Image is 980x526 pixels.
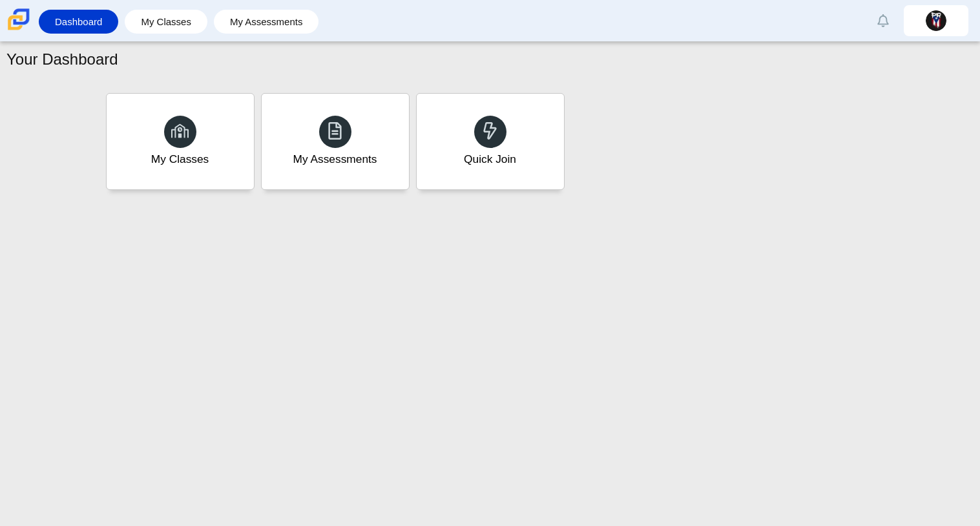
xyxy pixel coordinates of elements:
[45,10,112,34] a: Dashboard
[869,6,897,35] a: Alerts
[926,10,946,31] img: adrian.oleapatters.MDU2uX
[904,5,968,36] a: adrian.oleapatters.MDU2uX
[131,10,201,34] a: My Classes
[5,24,32,35] a: Carmen School of Science & Technology
[5,6,32,33] img: Carmen School of Science & Technology
[6,48,118,70] h1: Your Dashboard
[151,151,209,167] div: My Classes
[293,151,377,167] div: My Assessments
[220,10,313,34] a: My Assessments
[416,93,565,190] a: Quick Join
[106,93,255,190] a: My Classes
[464,151,516,167] div: Quick Join
[261,93,410,190] a: My Assessments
